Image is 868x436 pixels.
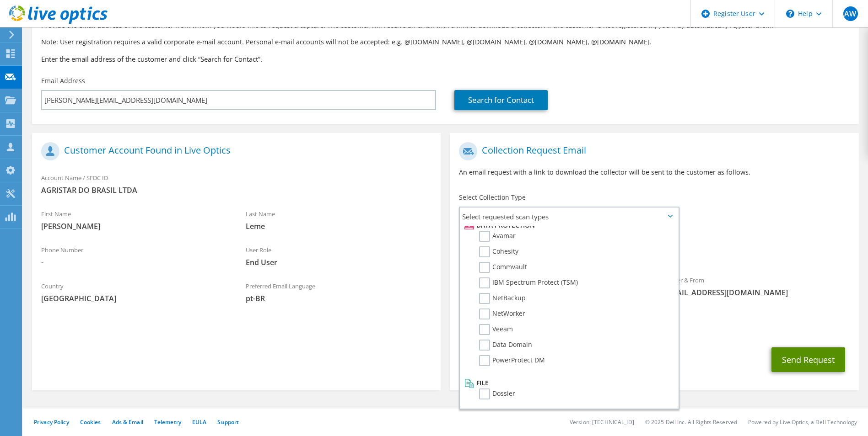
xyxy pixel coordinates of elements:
span: End User [246,257,432,267]
div: CC & Reply To [450,307,858,338]
label: Commvault [479,262,527,273]
li: © 2025 Dell Inc. All Rights Reserved [645,418,737,426]
span: [EMAIL_ADDRESS][DOMAIN_NAME] [663,287,850,298]
div: First Name [32,204,237,236]
div: Preferred Email Language [237,276,441,308]
a: Support [217,418,239,426]
div: Requested Collections [450,229,858,266]
h3: Enter the email address of the customer and click “Search for Contact”. [41,54,850,64]
a: Cookies [80,418,101,426]
label: Dossier [479,388,515,399]
label: Cohesity [479,246,518,257]
h1: Customer Account Found in Live Optics [41,142,427,160]
label: Data Domain [479,340,532,351]
p: Note: User registration requires a valid corporate e-mail account. Personal e-mail accounts will ... [41,37,850,47]
div: Phone Number [32,240,237,272]
a: EULA [192,418,206,426]
label: NetWorker [479,308,525,319]
label: PowerProtect DM [479,355,545,366]
li: Powered by Live Optics, a Dell Technology [748,418,857,426]
svg: \n [786,10,794,18]
div: Country [32,276,237,308]
a: Telemetry [154,418,181,426]
li: Version: [TECHNICAL_ID] [570,418,634,426]
label: Veeam [479,324,513,335]
span: [PERSON_NAME] [41,221,227,231]
label: Avamar [479,231,516,242]
span: AGRISTAR DO BRASIL LTDA [41,185,431,195]
a: Privacy Policy [34,418,69,426]
span: - [41,257,227,267]
p: An email request with a link to download the collector will be sent to the customer as follows. [459,167,849,177]
button: Send Request [771,347,845,372]
div: Account Name / SFDC ID [32,168,441,200]
span: [GEOGRAPHIC_DATA] [41,293,227,303]
span: Leme [246,221,432,231]
a: Ads & Email [112,418,143,426]
div: To [450,271,654,302]
div: Sender & From [654,271,859,302]
label: NetBackup [479,293,526,304]
span: pt-BR [246,293,432,303]
label: Email Address [41,76,85,85]
li: File [462,378,673,388]
div: Last Name [237,204,441,236]
label: Select Collection Type [459,193,526,202]
label: IBM Spectrum Protect (TSM) [479,277,578,288]
span: AW [843,6,858,21]
span: Select requested scan types [460,207,678,226]
a: Search for Contact [454,90,548,110]
h1: Collection Request Email [459,142,845,160]
div: User Role [237,240,441,272]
